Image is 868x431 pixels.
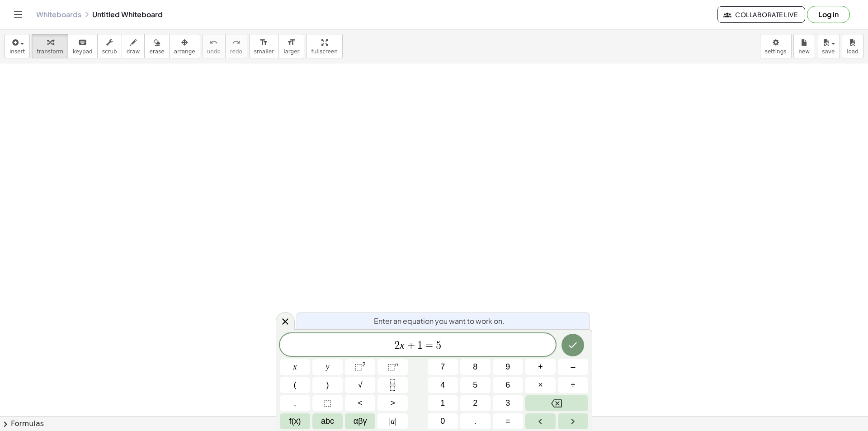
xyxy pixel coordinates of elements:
[423,340,436,351] span: =
[287,37,296,48] i: format_size
[493,377,523,393] button: 6
[394,340,400,351] span: 2
[525,377,556,393] button: Times
[558,413,588,429] button: Right arrow
[345,395,375,411] button: Less than
[283,48,299,55] span: larger
[405,340,418,351] span: +
[377,413,408,429] button: Absolute value
[473,397,477,409] span: 2
[765,48,787,55] span: settings
[259,37,268,48] i: format_size
[207,48,221,55] span: undo
[440,379,445,391] span: 4
[493,359,523,375] button: 9
[493,413,523,429] button: Equals
[345,377,375,393] button: Square root
[280,413,310,429] button: Functions
[37,48,63,55] span: transform
[717,6,805,23] button: Collaborate Live
[230,48,242,55] span: redo
[460,413,491,429] button: .
[326,379,329,391] span: )
[440,415,445,427] span: 0
[324,397,331,409] span: ⬚
[209,37,218,48] i: undo
[842,34,863,58] button: load
[78,37,87,48] i: keyboard
[389,415,396,427] span: a
[232,37,241,48] i: redo
[312,395,343,411] button: Placeholder
[326,361,330,373] span: y
[149,48,164,55] span: erase
[254,48,274,55] span: smaller
[561,334,584,356] button: Done
[280,395,310,411] button: ,
[822,48,835,55] span: save
[473,361,477,373] span: 8
[362,361,366,368] sup: 2
[571,379,576,391] span: ÷
[122,34,145,58] button: draw
[73,48,93,55] span: keypad
[538,361,543,373] span: +
[280,359,310,375] button: x
[436,340,441,351] span: 5
[473,379,477,391] span: 5
[11,7,25,22] button: Toggle navigation
[847,48,859,55] span: load
[474,415,476,427] span: .
[395,417,396,426] span: |
[36,10,81,19] a: Whiteboards
[558,359,588,375] button: Minus
[294,397,296,409] span: ,
[390,397,395,409] span: >
[428,395,458,411] button: 1
[32,34,68,58] button: transform
[280,377,310,393] button: (
[505,379,510,391] span: 6
[505,361,510,373] span: 9
[400,339,405,351] var: x
[102,48,117,55] span: scrub
[127,48,140,55] span: draw
[760,34,792,58] button: settings
[493,395,523,411] button: 3
[460,395,491,411] button: 2
[460,359,491,375] button: 8
[358,397,363,409] span: <
[354,362,362,371] span: ⬚
[5,34,30,58] button: insert
[428,359,458,375] button: 7
[9,48,25,55] span: insert
[312,377,343,393] button: )
[312,359,343,375] button: y
[289,415,301,427] span: f(x)
[395,361,398,368] sup: n
[278,34,304,58] button: format_sizelarger
[440,397,445,409] span: 1
[293,361,297,373] span: x
[68,34,98,58] button: keyboardkeypad
[97,34,122,58] button: scrub
[538,379,543,391] span: ×
[377,395,408,411] button: Greater than
[312,413,343,429] button: Alphabet
[389,417,391,426] span: |
[174,48,195,55] span: arrange
[571,361,575,373] span: –
[440,361,445,373] span: 7
[377,377,408,393] button: Fraction
[725,10,797,19] span: Collaborate Live
[807,6,850,23] button: Log in
[225,34,247,58] button: redoredo
[294,379,297,391] span: (
[793,34,815,58] button: new
[311,48,337,55] span: fullscreen
[321,415,334,427] span: abc
[387,362,395,371] span: ⬚
[460,377,491,393] button: 5
[377,359,408,375] button: Superscript
[345,359,375,375] button: Squared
